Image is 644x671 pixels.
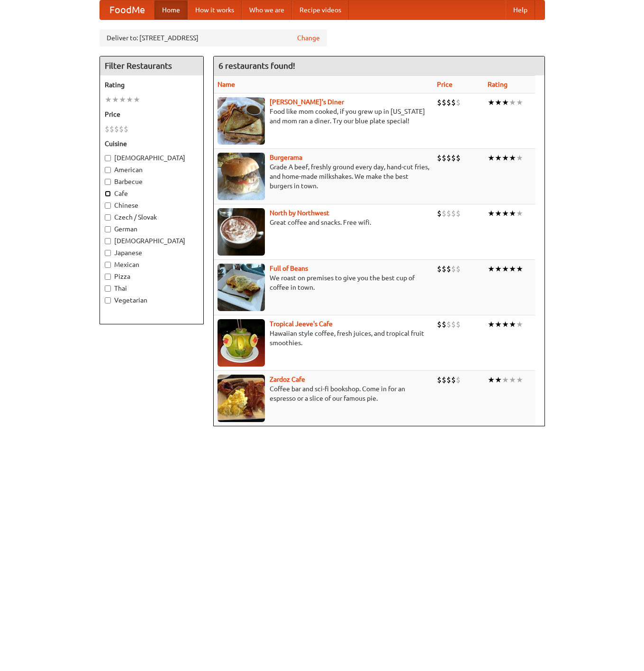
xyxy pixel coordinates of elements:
[451,319,456,330] li: $
[242,0,292,19] a: Who we are
[270,154,302,161] a: Burgerama
[488,375,495,385] li: ★
[105,94,112,105] li: ★
[516,319,523,330] li: ★
[292,0,349,19] a: Recipe videos
[100,0,154,19] a: FoodMe
[456,153,461,163] li: $
[442,264,446,274] li: $
[446,319,451,330] li: $
[119,124,124,134] li: $
[451,97,456,108] li: $
[105,260,199,269] label: Mexican
[509,375,516,385] li: ★
[451,264,456,274] li: $
[509,264,516,274] li: ★
[109,124,114,134] li: $
[105,212,199,222] label: Czech / Slovak
[442,319,446,330] li: $
[218,107,429,126] p: Food like mom cooked, if you grew up in [US_STATE] and mom ran a diner. Try our blue plate special!
[218,273,429,292] p: We roast on premises to give you the best cup of coffee in town.
[456,208,461,219] li: $
[100,56,203,75] h4: Filter Restaurants
[218,329,429,348] p: Hawaiian style coffee, fresh juices, and tropical fruit smoothies.
[516,208,523,219] li: ★
[270,265,308,272] a: Full of Beans
[105,250,111,256] input: Japanese
[451,375,456,385] li: $
[446,375,451,385] li: $
[112,94,119,105] li: ★
[105,165,199,175] label: American
[105,285,111,292] input: Thai
[105,124,109,134] li: $
[105,155,111,161] input: [DEMOGRAPHIC_DATA]
[105,110,199,119] h5: Price
[105,272,199,281] label: Pizza
[105,167,111,173] input: American
[451,208,456,219] li: $
[218,81,235,88] a: Name
[495,375,502,385] li: ★
[446,208,451,219] li: $
[437,264,442,274] li: $
[502,153,509,163] li: ★
[437,81,453,88] a: Price
[133,94,140,105] li: ★
[516,264,523,274] li: ★
[495,264,502,274] li: ★
[105,214,111,221] input: Czech / Slovak
[446,153,451,163] li: $
[154,0,188,19] a: Home
[437,97,442,108] li: $
[218,208,265,256] img: north.jpg
[105,236,199,246] label: [DEMOGRAPHIC_DATA]
[270,320,333,328] a: Tropical Jeeve's Cafe
[488,97,495,108] li: ★
[218,218,429,227] p: Great coffee and snacks. Free wifi.
[509,319,516,330] li: ★
[488,319,495,330] li: ★
[442,208,446,219] li: $
[218,319,265,367] img: jeeves.jpg
[442,375,446,385] li: $
[105,248,199,257] label: Japanese
[495,153,502,163] li: ★
[451,153,456,163] li: $
[270,376,305,383] a: Zardoz Cafe
[509,153,516,163] li: ★
[124,124,128,134] li: $
[488,264,495,274] li: ★
[105,179,111,185] input: Barbecue
[105,262,111,268] input: Mexican
[105,189,199,198] label: Cafe
[488,153,495,163] li: ★
[456,375,461,385] li: $
[437,208,442,219] li: $
[105,226,111,232] input: German
[502,264,509,274] li: ★
[105,297,111,303] input: Vegetarian
[502,375,509,385] li: ★
[509,208,516,219] li: ★
[105,139,199,148] h5: Cuisine
[506,0,535,19] a: Help
[437,319,442,330] li: $
[446,97,451,108] li: $
[218,384,429,403] p: Coffee bar and sci-fi bookshop. Come in for an espresso or a slice of our famous pie.
[105,80,199,90] h5: Rating
[495,319,502,330] li: ★
[270,209,329,217] b: North by Northwest
[442,97,446,108] li: $
[442,153,446,163] li: $
[218,61,295,70] ng-pluralize: 6 restaurants found!
[105,177,199,186] label: Barbecue
[509,97,516,108] li: ★
[502,319,509,330] li: ★
[105,295,199,305] label: Vegetarian
[502,97,509,108] li: ★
